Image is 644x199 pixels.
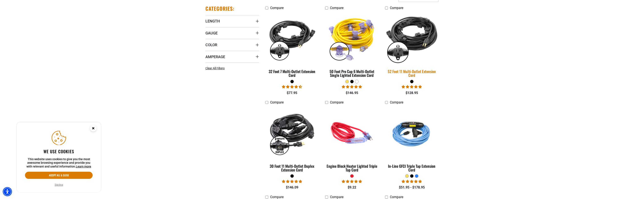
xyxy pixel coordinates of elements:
[385,109,438,157] img: Light Blue
[205,39,259,51] summary: Color
[385,69,439,77] div: 52 Foot 11 Multi-Outlet Extension Cord
[205,5,234,12] h2: Categories:
[270,100,284,104] span: Compare
[385,12,439,80] a: black 52 Foot 11 Multi-Outlet Extension Cord
[342,179,362,183] span: 5.00 stars
[205,51,259,63] summary: Amperage
[205,15,259,27] summary: Length
[325,14,378,62] img: yellow
[390,6,403,10] span: Compare
[330,100,343,104] span: Compare
[86,122,101,135] button: Close this option
[402,179,422,183] span: 5.00 stars
[205,27,259,39] summary: Gauge
[325,69,379,77] div: 50 Foot Pro Cap 6 Multi-Outlet Single Lighted Extension Cord
[265,185,319,190] div: $146.09
[382,11,441,65] img: black
[17,122,101,192] aside: Cookie Consent
[325,12,379,80] a: yellow 50 Foot Pro Cap 6 Multi-Outlet Single Lighted Extension Cord
[385,164,439,172] div: In-Line GFCI Triple Tap Extension Cord
[385,107,439,174] a: Light Blue In-Line GFCI Triple Tap Extension Cord
[205,67,225,70] span: Clear All Filters
[325,164,379,172] div: Engine Block Heater Lighted Triple Tap Cord
[205,66,226,71] a: Clear All Filters
[270,6,284,10] span: Compare
[265,90,319,96] div: $77.95
[266,14,319,62] img: black
[76,165,91,168] a: This website uses cookies to give you the most awesome browsing experience and provide you with r...
[25,157,93,169] p: This website uses cookies to give you the most awesome browsing experience and provide you with r...
[205,19,220,24] span: Length
[330,195,343,199] span: Compare
[205,31,218,35] span: Gauge
[265,69,319,77] div: 32 Foot 7 Multi-Outlet Extension Cord
[385,185,439,190] div: $51.95 - $178.95
[390,195,403,199] span: Compare
[330,6,343,10] span: Compare
[325,185,379,190] div: $9.22
[266,109,319,157] img: black
[3,187,12,196] div: Accessibility Menu
[282,179,302,183] span: 5.00 stars
[270,195,284,199] span: Compare
[54,183,64,187] button: Decline
[265,12,319,80] a: black 32 Foot 7 Multi-Outlet Extension Cord
[282,85,302,89] span: 4.68 stars
[402,85,422,89] span: 4.95 stars
[325,107,379,174] a: red Engine Block Heater Lighted Triple Tap Cord
[25,172,93,179] button: Accept all & close
[342,85,362,89] span: 4.80 stars
[265,164,319,172] div: 30 Foot 11 Multi-Outlet Duplex Extension Cord
[390,100,403,104] span: Compare
[205,54,225,59] span: Amperage
[265,107,319,174] a: black 30 Foot 11 Multi-Outlet Duplex Extension Cord
[385,90,439,96] div: $128.95
[325,90,379,96] div: $146.95
[205,42,217,47] span: Color
[325,109,378,157] img: red
[25,149,93,154] h2: We use cookies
